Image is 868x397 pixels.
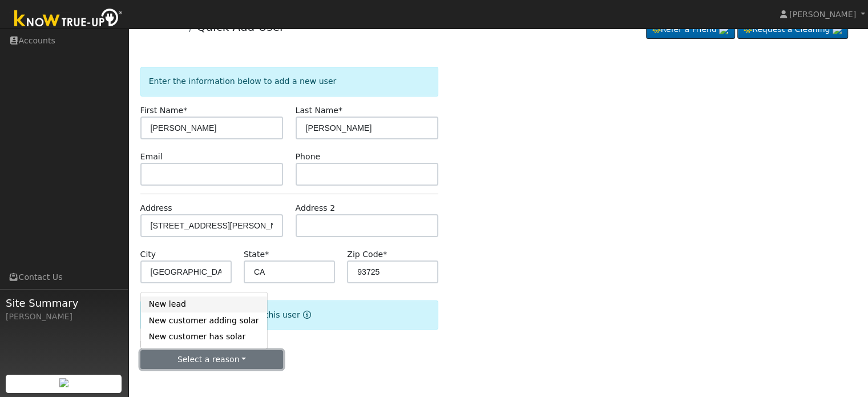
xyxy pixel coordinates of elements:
span: Required [265,250,269,259]
label: Email [140,151,163,163]
label: Address 2 [296,202,336,214]
span: Site Summary [6,295,122,311]
a: Quick Add User [197,20,285,34]
label: City [140,248,156,260]
a: Request a Cleaning [737,20,848,39]
a: Refer a Friend [646,20,735,39]
span: [PERSON_NAME] [789,10,856,19]
img: Know True-Up [9,6,128,32]
div: Select the reason for adding this user [140,300,439,330]
img: retrieve [59,378,68,387]
div: [PERSON_NAME] [6,311,122,323]
label: Zip Code [347,248,387,260]
div: Enter the information below to add a new user [140,67,439,96]
label: Phone [296,151,321,163]
span: Required [338,106,342,115]
a: New customer adding solar [141,312,267,328]
label: Last Name [296,105,342,117]
label: Address [140,202,172,214]
span: Required [383,250,387,259]
label: State [244,248,269,260]
a: Reason for new user [300,310,311,319]
label: First Name [140,105,188,117]
img: retrieve [719,25,728,34]
a: Accounts [148,22,185,31]
img: retrieve [833,25,842,34]
span: Required [183,106,187,115]
a: New lead [141,296,267,312]
a: New customer has solar [141,328,267,344]
button: Select a reason [140,350,284,370]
